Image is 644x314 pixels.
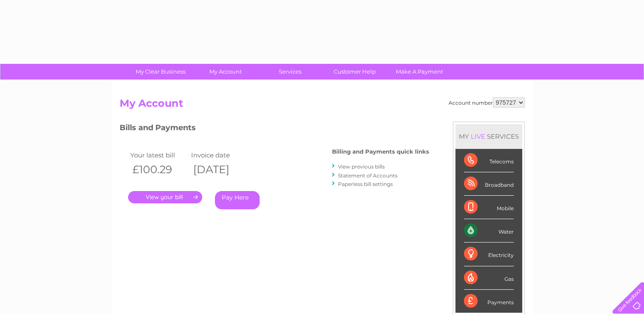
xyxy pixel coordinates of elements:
[189,149,250,161] td: Invoice date
[120,97,525,114] h2: My Account
[128,191,202,203] a: .
[338,172,398,179] a: Statement of Accounts
[338,163,385,170] a: View previous bills
[120,122,429,137] h3: Bills and Payments
[320,64,390,80] a: Customer Help
[338,181,393,187] a: Paperless bill settings
[464,219,514,243] div: Water
[332,148,429,155] h4: Billing and Payments quick links
[128,149,189,161] td: Your latest bill
[464,290,514,313] div: Payments
[190,64,260,80] a: My Account
[464,172,514,196] div: Broadband
[455,124,522,148] div: MY SERVICES
[464,266,514,290] div: Gas
[449,97,525,108] div: Account number
[469,132,487,140] div: LIVE
[215,191,260,209] a: Pay Here
[189,161,250,178] th: [DATE]
[255,64,325,80] a: Services
[126,64,196,80] a: My Clear Business
[464,149,514,172] div: Telecoms
[464,243,514,266] div: Electricity
[128,161,189,178] th: £100.29
[384,64,455,80] a: Make A Payment
[464,196,514,219] div: Mobile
